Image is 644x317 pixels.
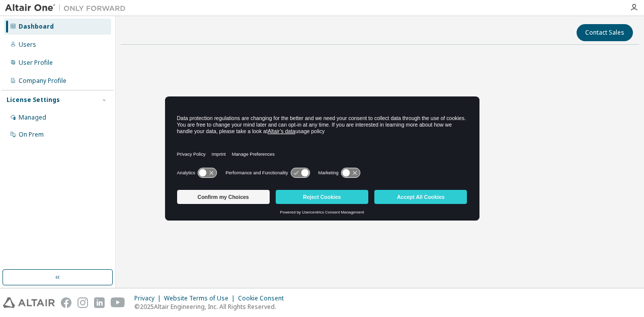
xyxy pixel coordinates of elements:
[77,297,88,308] img: instagram.svg
[19,114,46,122] div: Managed
[238,294,290,302] div: Cookie Consent
[577,24,633,41] button: Contact Sales
[19,131,44,139] div: On Prem
[3,297,55,308] img: altair_logo.svg
[61,297,71,308] img: facebook.svg
[19,59,53,67] div: User Profile
[19,23,54,31] div: Dashboard
[7,96,60,104] div: License Settings
[5,3,131,13] img: Altair One
[94,297,105,308] img: linkedin.svg
[19,41,36,49] div: Users
[19,77,66,85] div: Company Profile
[164,294,238,302] div: Website Terms of Use
[134,294,164,302] div: Privacy
[111,297,125,308] img: youtube.svg
[134,302,290,311] p: © 2025 Altair Engineering, Inc. All Rights Reserved.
